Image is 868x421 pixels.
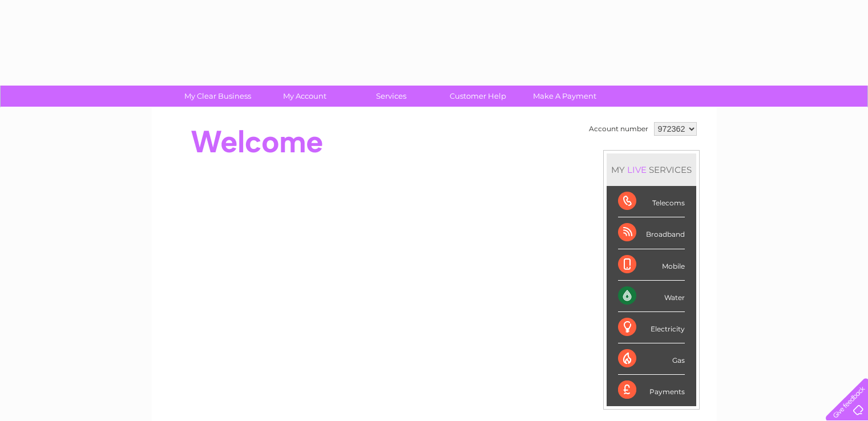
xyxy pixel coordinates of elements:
[586,119,651,139] td: Account number
[618,312,685,343] div: Electricity
[518,86,612,107] a: Make A Payment
[344,86,438,107] a: Services
[618,343,685,375] div: Gas
[618,281,685,312] div: Water
[618,217,685,249] div: Broadband
[618,375,685,406] div: Payments
[431,86,525,107] a: Customer Help
[618,186,685,217] div: Telecoms
[257,86,352,107] a: My Account
[618,249,685,281] div: Mobile
[171,86,265,107] a: My Clear Business
[625,164,649,175] div: LIVE
[607,153,696,186] div: MY SERVICES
